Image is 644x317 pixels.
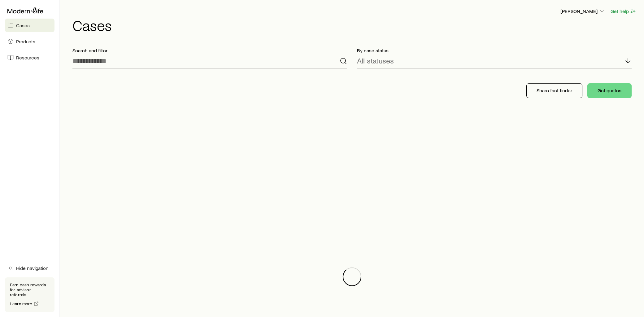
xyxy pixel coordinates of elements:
[72,18,637,33] h1: Cases
[10,282,50,297] p: Earn cash rewards for advisor referrals.
[16,265,49,271] span: Hide navigation
[10,302,33,306] span: Learn more
[5,51,54,64] a: Resources
[16,54,39,61] span: Resources
[5,261,54,275] button: Hide navigation
[526,83,582,98] button: Share fact finder
[587,83,632,98] button: Get quotes
[537,87,572,93] p: Share fact finder
[72,47,347,54] p: Search and filter
[5,277,54,312] div: Earn cash rewards for advisor referrals.Learn more
[560,8,605,15] button: [PERSON_NAME]
[560,8,605,14] p: [PERSON_NAME]
[5,35,54,48] a: Products
[16,38,35,45] span: Products
[357,47,632,54] p: By case status
[357,56,394,65] p: All statuses
[5,19,54,32] a: Cases
[16,22,30,28] span: Cases
[610,8,637,15] button: Get help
